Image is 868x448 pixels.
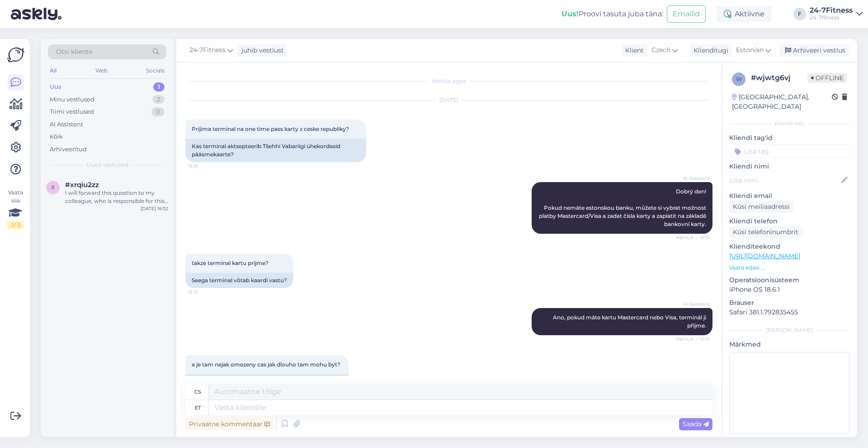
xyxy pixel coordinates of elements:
[141,205,168,212] div: [DATE] 16:32
[188,163,222,169] span: 15:15
[730,175,840,185] input: Lisa nimi
[729,275,850,285] p: Operatsioonisüsteem
[676,234,710,241] span: Nähtud ✓ 15:15
[192,260,269,266] span: takze terminal kartu prijme?
[690,46,728,55] div: Klienditugi
[185,77,712,85] div: Vestlus algas
[188,289,222,295] span: 15:15
[50,95,94,104] div: Minu vestlused
[622,46,644,55] div: Klient
[732,92,832,111] div: [GEOGRAPHIC_DATA], [GEOGRAPHIC_DATA]
[185,374,349,390] div: ja kas on mingi ajapiirang, kui kaua ma seal viibida võin?
[729,162,850,171] p: Kliendi nimi
[152,95,165,104] div: 2
[729,298,850,308] p: Brauser
[729,308,850,317] p: Safari 381.1.792835455
[729,285,850,294] p: iPhone OS 18.6.1
[189,45,226,55] span: 24-7Fitness
[810,7,863,21] a: 24-7Fitness24-7fitness
[729,201,793,213] div: Küsi meiliaadressi
[729,252,800,260] a: [URL][DOMAIN_NAME]
[683,420,709,428] span: Saada
[195,400,201,415] div: et
[65,181,99,189] span: #xrqiu2zz
[729,340,850,349] p: Märkmed
[7,46,24,63] img: Askly Logo
[561,10,579,18] b: Uus!
[94,65,109,77] div: Web
[729,120,850,128] div: Kliendi info
[48,65,58,77] div: All
[676,175,710,182] span: AI Assistent
[51,184,55,191] span: x
[192,125,349,132] span: Prijima terminal na one time pass karty z ceske republiky?
[185,96,712,104] div: [DATE]
[751,72,807,83] div: # wjwtg6vj
[676,336,710,342] span: Nähtud ✓ 15:15
[151,107,165,116] div: 0
[807,73,847,83] span: Offline
[793,8,806,20] div: F
[736,45,764,55] span: Estonian
[86,161,128,169] span: Uued vestlused
[7,221,24,229] div: 2 / 3
[50,145,87,154] div: Arhiveeritud
[729,145,850,158] input: Lisa tag
[729,133,850,143] p: Kliendi tag'id
[736,76,742,82] span: w
[185,418,274,430] div: Privaatne kommentaar
[561,9,663,19] div: Proovi tasuta juba täna:
[56,47,92,57] span: Otsi kliente
[729,226,802,238] div: Küsi telefoninumbrit
[729,326,850,334] div: [PERSON_NAME]
[729,217,850,226] p: Kliendi telefon
[194,384,201,400] div: cs
[7,188,24,229] div: Vaata siia
[238,46,284,55] div: juhib vestlust
[729,191,850,201] p: Kliendi email
[779,44,849,57] div: Arhiveeri vestlus
[50,120,83,129] div: AI Assistent
[717,6,772,22] div: Aktiivne
[553,314,708,329] span: Ano, pokud máte kartu Mastercard nebo Visa, terminál ji přijme.
[729,242,850,251] p: Klienditeekond
[651,45,670,55] span: Czech
[50,107,94,116] div: Tiimi vestlused
[153,82,165,92] div: 1
[192,361,340,368] span: a je tam nejak omezeny cas jak dlouho tam mohu byt?
[676,301,710,308] span: AI Assistent
[667,5,706,23] button: Emailid
[185,139,366,162] div: Kas terminal aktsepteerib Tšehhi Vabariigi ühekordseid pääsmekaarte?
[185,273,293,288] div: Seega terminal võtab kaardi vastu?
[810,14,853,21] div: 24-7fitness
[144,65,166,77] div: Socials
[539,188,708,227] span: Dobrý den! Pokud nemáte estonskou banku, můžete si vybrat možnost platby Mastercard/Visa a zadat ...
[50,82,61,92] div: Uus
[65,189,168,205] div: I will forward this question to my colleague, who is responsible for this. The reply will be here...
[729,264,850,272] p: Vaata edasi ...
[810,7,853,14] div: 24-7Fitness
[50,132,63,141] div: Kõik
